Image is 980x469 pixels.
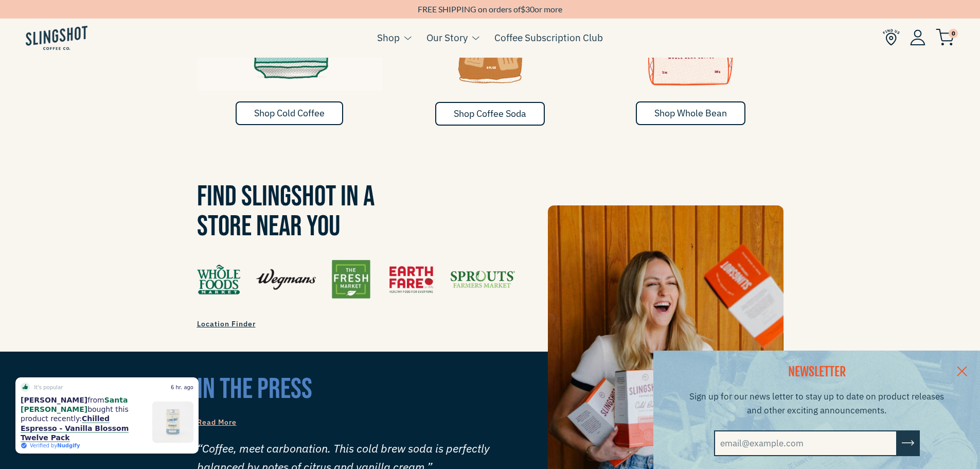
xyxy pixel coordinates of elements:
h2: NEWSLETTER [688,363,946,381]
span: 30 [525,4,534,14]
a: Shop [377,30,400,45]
img: Find Us [883,29,900,46]
a: Coffee Subscription Club [494,30,603,45]
img: Account [910,29,925,45]
img: cart [936,29,954,46]
span: 0 [949,29,958,38]
span: Find Slingshot in a Store Near You [197,180,375,244]
a: Shop Coffee Soda [435,102,545,126]
span: Shop Coffee Soda [454,108,526,119]
span: Shop Whole Bean [654,107,727,119]
a: Shop Whole Bean [636,101,745,125]
p: Sign up for our news letter to stay up to date on product releases and other exciting announcements. [688,390,946,418]
a: Location Finder [197,314,256,334]
a: Our Story [426,30,468,45]
span: $ [521,4,525,14]
span: Shop Cold Coffee [254,107,325,119]
input: email@example.com [714,430,897,456]
a: 0 [936,31,954,44]
a: Shop Cold Coffee [236,101,343,125]
img: Find Us [197,260,515,299]
span: Location Finder [197,319,256,328]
